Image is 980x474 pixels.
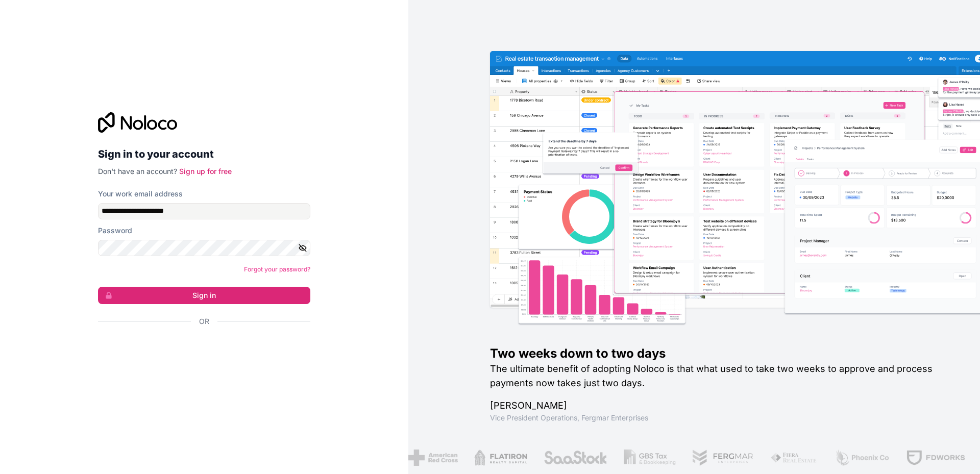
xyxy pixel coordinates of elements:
h1: Vice President Operations , Fergmar Enterprises [490,413,947,423]
img: /assets/gbstax-C-GtDUiK.png [623,450,675,466]
img: /assets/saastock-C6Zbiodz.png [542,450,606,466]
img: /assets/fiera-fwj2N5v4.png [769,450,817,466]
img: /assets/american-red-cross-BAupjrZR.png [407,450,457,466]
button: Sign in [98,287,310,304]
label: Password [98,226,132,236]
input: Email address [98,203,310,219]
img: /assets/flatiron-C8eUkumj.png [473,450,526,466]
span: Or [199,316,209,327]
img: /assets/phoenix-BREaitsQ.png [834,450,889,466]
iframe: Sign in with Google Button [93,338,307,360]
a: Sign up for free [179,167,232,176]
span: Don't have an account? [98,167,177,176]
h1: [PERSON_NAME] [490,398,947,413]
label: Your work email address [98,189,183,199]
a: Forgot your password? [244,265,310,273]
img: /assets/fergmar-CudnrXN5.png [691,450,753,466]
h1: Two weeks down to two days [490,345,947,362]
input: Password [98,240,310,256]
h2: The ultimate benefit of adopting Noloco is that what used to take two weeks to approve and proces... [490,362,947,390]
h2: Sign in to your account [98,145,310,163]
img: /assets/fdworks-Bi04fVtw.png [904,450,964,466]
